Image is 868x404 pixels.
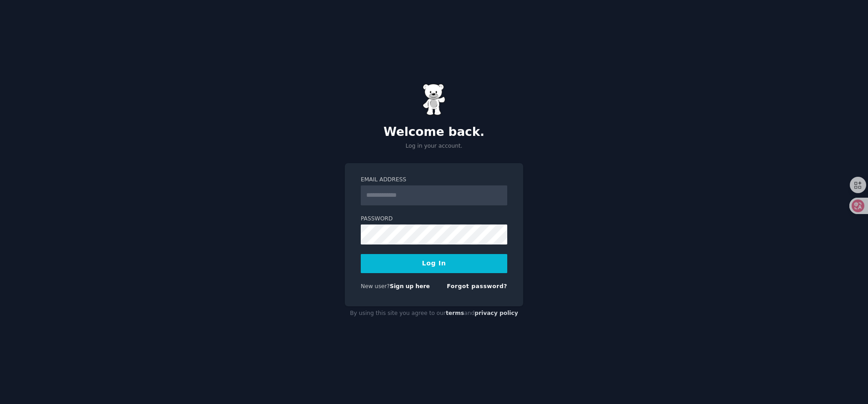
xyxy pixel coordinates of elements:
span: New user? [361,283,390,289]
div: By using this site you agree to our and [345,306,523,321]
button: Log In [361,254,507,273]
label: Password [361,215,507,223]
a: terms [446,310,464,316]
h2: Welcome back. [345,125,523,140]
a: privacy policy [474,310,518,316]
a: Forgot password? [447,283,507,289]
p: Log in your account. [345,142,523,150]
img: Gummy Bear [423,84,445,115]
a: Sign up here [390,283,430,289]
label: Email Address [361,176,507,184]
